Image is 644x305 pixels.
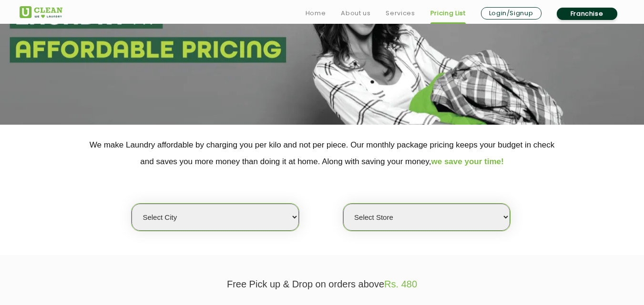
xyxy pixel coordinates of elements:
[481,7,542,20] a: Login/Signup
[20,137,625,170] p: We make Laundry affordable by charging you per kilo and not per piece. Our monthly package pricin...
[384,279,417,289] span: Rs. 480
[430,8,466,19] a: Pricing List
[341,8,370,19] a: About us
[306,8,326,19] a: Home
[386,8,415,19] a: Services
[20,279,625,290] p: Free Pick up & Drop on orders above
[431,157,504,166] span: we save your time!
[20,6,62,18] img: UClean Laundry and Dry Cleaning
[557,8,617,20] a: Franchise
